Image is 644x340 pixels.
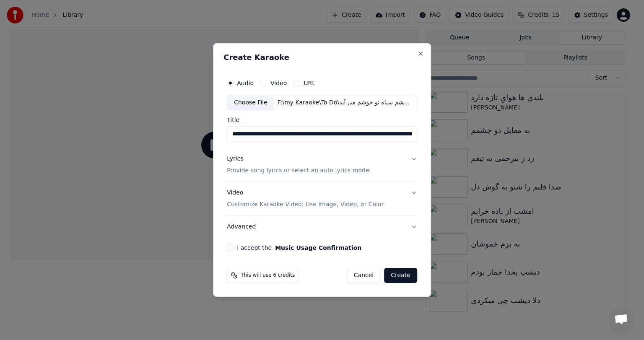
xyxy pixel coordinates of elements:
div: Choose File [227,95,274,110]
h2: Create Karaoke [223,54,421,61]
label: Audio [237,80,254,86]
span: This will use 6 credits [241,272,295,279]
button: VideoCustomize Karaoke Video: Use Image, Video, or Color [227,182,417,216]
button: LyricsProvide song lyrics or select an auto lyrics model [227,148,417,182]
p: Customize Karaoke Video: Use Image, Video, or Color [227,200,384,209]
label: I accept the [237,245,361,251]
button: Create [384,268,417,283]
button: Advanced [227,216,417,238]
div: F:\my Karaoke\To Do\گردش چشم سیاه تو خوشم می آید\[PERSON_NAME] … [PERSON_NAME] دریا گردش چشم سیاه... [274,99,417,107]
button: Cancel [347,268,381,283]
label: Video [270,80,287,86]
p: Provide song lyrics or select an auto lyrics model [227,167,371,175]
div: Lyrics [227,155,243,164]
div: Video [227,189,384,209]
label: Title [227,117,417,123]
button: I accept the [275,245,361,251]
label: URL [304,80,315,86]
